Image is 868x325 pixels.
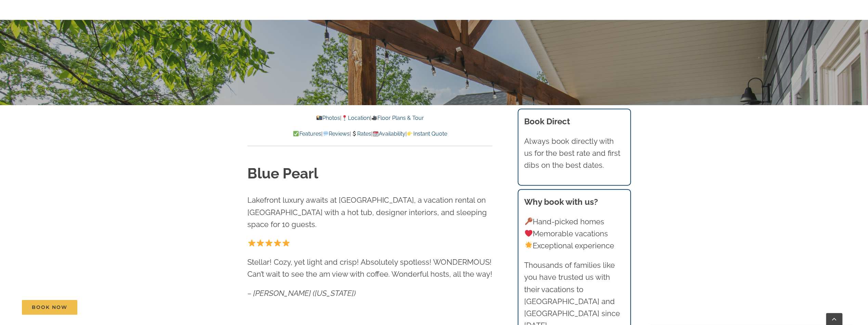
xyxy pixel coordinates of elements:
[293,130,321,137] a: Features
[525,241,532,249] img: 🌟
[525,217,532,225] img: 🔑
[32,304,67,310] span: Book Now
[316,115,340,121] a: Photos
[247,114,492,123] p: | |
[316,115,322,121] img: 📸
[247,129,492,138] p: | | | |
[524,135,624,172] p: Always book directly with us for the best rate and first dibs on the best dates.
[371,115,424,121] a: Floor Plans & Tour
[248,239,256,247] img: ⭐️
[247,164,492,184] h1: Blue Pearl
[247,289,356,298] em: – [PERSON_NAME] ([US_STATE])
[372,115,377,121] img: 🎥
[524,216,624,252] p: Hand-picked homes Memorable vacations Exceptional experience
[407,130,447,137] a: Instant Quote
[373,131,378,136] img: 📆
[373,130,405,137] a: Availability
[274,239,281,247] img: ⭐️
[407,131,413,136] img: 👉
[265,239,273,247] img: ⭐️
[524,196,624,208] h3: Why book with us?
[257,239,264,247] img: ⭐️
[342,115,347,121] img: 📍
[323,131,328,136] img: 💬
[341,115,370,121] a: Location
[524,115,624,128] h3: Book Direct
[282,239,290,247] img: ⭐️
[247,256,492,280] p: Stellar! Cozy, yet light and crisp! Absolutely spotless! WONDERMOUS! Can’t wait to see the am vie...
[247,196,487,228] span: Lakefront luxury awaits at [GEOGRAPHIC_DATA], a vacation rental on [GEOGRAPHIC_DATA] with a hot t...
[351,131,357,136] img: 💲
[525,229,532,237] img: ❤️
[22,300,77,315] a: Book Now
[293,131,299,136] img: ✅
[351,130,371,137] a: Rates
[322,130,349,137] a: Reviews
